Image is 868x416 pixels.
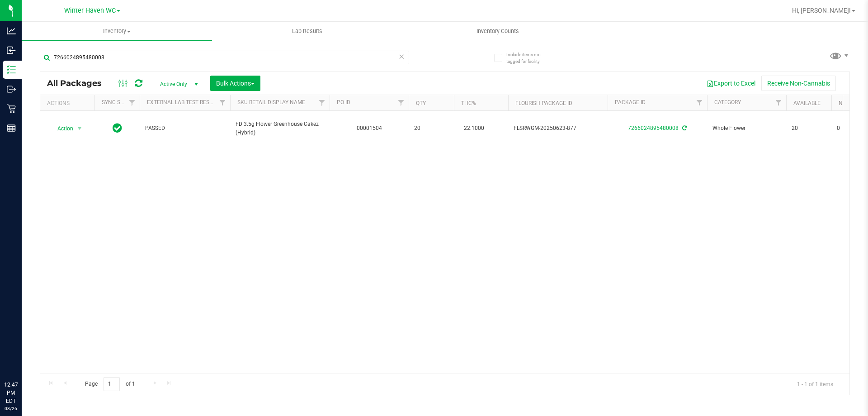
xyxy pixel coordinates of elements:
span: All Packages [47,78,111,88]
span: Action [49,122,74,135]
span: Sync from Compliance System [681,125,687,131]
a: Filter [394,95,409,110]
div: Actions [47,100,91,106]
a: Package ID [615,99,646,105]
button: Receive Non-Cannabis [761,76,836,91]
iframe: Resource center [9,344,36,371]
p: 08/26 [4,405,18,412]
span: 1 - 1 of 1 items [790,377,840,391]
span: Inventory [22,27,212,35]
a: Filter [315,95,330,110]
span: Hi, [PERSON_NAME]! [792,7,851,14]
span: select [74,122,85,135]
a: 00001504 [357,125,382,131]
inline-svg: Inventory [7,65,16,74]
span: Bulk Actions [216,80,255,87]
a: Sku Retail Display Name [237,99,305,105]
span: Clear [398,51,405,62]
a: Qty [416,100,426,106]
a: Lab Results [212,22,402,41]
span: In Sync [113,122,122,134]
span: 20 [414,124,448,133]
a: 7266024895480008 [628,125,679,131]
span: Inventory Counts [464,27,531,35]
span: Winter Haven WC [64,7,116,14]
a: Sync Status [102,99,137,105]
a: Inventory [22,22,212,41]
a: Flourish Package ID [515,100,572,106]
input: Search Package ID, Item Name, SKU, Lot or Part Number... [40,51,409,64]
inline-svg: Retail [7,104,16,113]
a: Filter [125,95,140,110]
a: THC% [461,100,476,106]
span: 20 [792,124,826,133]
span: FLSRWGM-20250623-877 [514,124,602,133]
span: FD 3.5g Flower Greenhouse Cakez (Hybrid) [236,120,324,137]
a: Available [793,100,821,106]
span: 22.1000 [459,122,489,135]
inline-svg: Outbound [7,85,16,94]
a: Filter [692,95,707,110]
p: 12:47 PM EDT [4,381,18,405]
inline-svg: Analytics [7,26,16,35]
a: Inventory Counts [402,22,593,41]
a: Filter [215,95,230,110]
span: Page of 1 [77,377,142,391]
button: Export to Excel [701,76,761,91]
a: Category [714,99,741,105]
a: PO ID [337,99,350,105]
inline-svg: Inbound [7,46,16,55]
span: Lab Results [280,27,335,35]
input: 1 [104,377,120,391]
span: PASSED [145,124,225,133]
a: Filter [771,95,786,110]
a: External Lab Test Result [147,99,218,105]
span: Whole Flower [712,124,781,133]
inline-svg: Reports [7,124,16,133]
span: Include items not tagged for facility [506,51,552,65]
button: Bulk Actions [210,76,260,91]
